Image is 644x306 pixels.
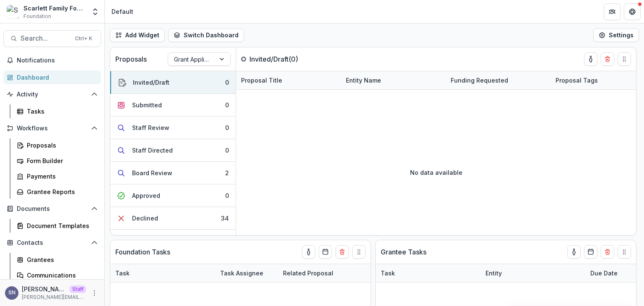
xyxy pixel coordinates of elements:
[21,34,70,42] span: Search...
[27,221,94,230] div: Document Templates
[601,245,614,259] button: Delete card
[480,269,507,277] div: Entity
[13,253,101,267] a: Grantees
[112,7,133,16] div: Default
[335,245,349,259] button: Delete card
[73,34,94,43] div: Ctrl + K
[17,239,88,246] span: Contacts
[132,101,162,109] div: Submitted
[132,169,172,177] div: Board Review
[27,156,94,165] div: Form Builder
[27,187,94,196] div: Grantee Reports
[215,264,278,282] div: Task Assignee
[3,122,101,135] button: Open Workflows
[624,3,641,20] button: Get Help
[13,104,101,118] a: Tasks
[225,78,229,87] div: 0
[108,5,137,18] nav: breadcrumb
[110,184,236,207] button: Approved0
[446,71,551,89] div: Funding Requested
[236,76,287,85] div: Proposal Title
[89,288,99,298] button: More
[601,52,614,66] button: Delete card
[3,70,101,84] a: Dashboard
[3,202,101,215] button: Open Documents
[133,78,169,87] div: Invited/Draft
[13,185,101,199] a: Grantee Reports
[17,125,88,132] span: Workflows
[89,3,101,20] button: Open entity switcher
[22,293,86,301] p: [PERSON_NAME][EMAIL_ADDRESS][DOMAIN_NAME]
[236,71,341,89] div: Proposal Title
[110,269,135,277] div: Task
[110,71,236,94] button: Invited/Draft0
[27,255,94,264] div: Grantees
[22,285,66,293] p: [PERSON_NAME]
[410,168,462,177] p: No data available
[13,138,101,152] a: Proposals
[446,76,513,85] div: Funding Requested
[17,73,94,82] div: Dashboard
[585,269,623,277] div: Due Date
[341,76,386,85] div: Entity Name
[225,101,229,109] div: 0
[551,76,603,85] div: Proposal Tags
[110,207,236,230] button: Declined34
[110,94,236,117] button: Submitted0
[225,191,229,200] div: 0
[13,268,101,282] a: Communications
[132,146,173,155] div: Staff Directed
[13,154,101,168] a: Form Builder
[278,269,338,277] div: Related Proposal
[3,88,101,101] button: Open Activity
[132,123,169,132] div: Staff Review
[221,214,229,223] div: 34
[110,29,165,42] button: Add Widget
[110,264,215,282] div: Task
[567,245,581,259] button: toggle-assigned-to-me
[225,146,229,155] div: 0
[3,54,101,67] button: Notifications
[27,172,94,181] div: Payments
[23,4,86,13] div: Scarlett Family Foundation
[480,264,585,282] div: Entity
[584,245,597,259] button: Calendar
[3,236,101,249] button: Open Contacts
[27,141,94,150] div: Proposals
[376,269,400,277] div: Task
[225,123,229,132] div: 0
[27,107,94,116] div: Tasks
[278,264,383,282] div: Related Proposal
[341,71,446,89] div: Entity Name
[604,3,621,20] button: Partners
[17,205,88,213] span: Documents
[381,247,426,257] p: Grantee Tasks
[13,219,101,233] a: Document Templates
[302,245,315,259] button: toggle-assigned-to-me
[17,91,88,98] span: Activity
[7,5,20,18] img: Scarlett Family Foundation
[376,264,480,282] div: Task
[115,247,170,257] p: Foundation Tasks
[115,54,147,64] p: Proposals
[110,139,236,162] button: Staff Directed0
[132,191,160,200] div: Approved
[215,269,268,277] div: Task Assignee
[23,13,51,20] span: Foundation
[584,52,597,66] button: toggle-assigned-to-me
[319,245,332,259] button: Calendar
[8,290,16,296] div: Shawn Non-Profit
[618,245,631,259] button: Drag
[3,30,101,47] button: Search...
[132,214,158,223] div: Declined
[110,117,236,139] button: Staff Review0
[249,54,312,64] p: Invited/Draft ( 0 )
[593,29,639,42] button: Settings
